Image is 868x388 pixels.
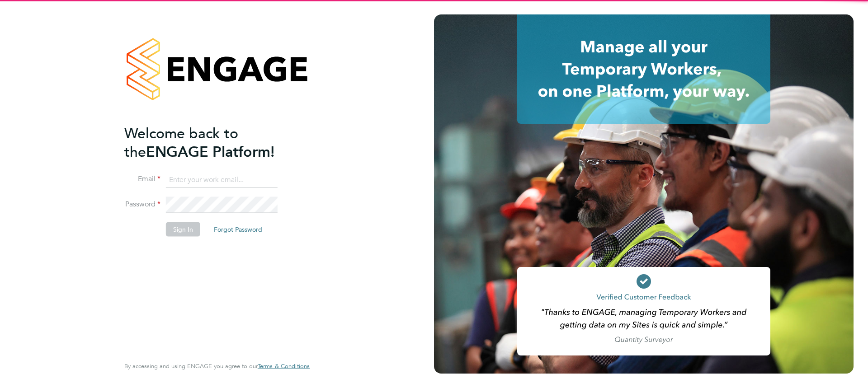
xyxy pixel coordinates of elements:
span: By accessing and using ENGAGE you agree to our [124,362,310,370]
button: Forgot Password [207,222,269,237]
span: Terms & Conditions [258,362,310,370]
button: Sign In [166,222,200,237]
label: Email [124,174,160,184]
input: Enter your work email... [166,172,278,188]
span: Welcome back to the [124,124,238,160]
h2: ENGAGE Platform! [124,124,301,161]
label: Password [124,200,160,209]
a: Terms & Conditions [258,363,310,370]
